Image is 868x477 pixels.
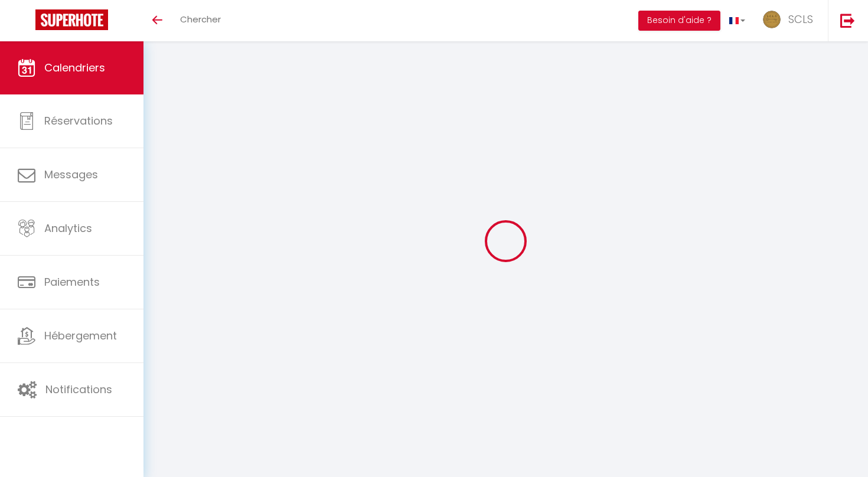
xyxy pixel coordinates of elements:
button: Besoin d'aide ? [638,11,720,31]
img: Super Booking [35,9,108,30]
span: Analytics [44,221,92,236]
span: Réservations [44,113,113,128]
span: Notifications [45,382,112,397]
span: SCLS [788,12,813,27]
img: logout [840,13,855,28]
span: Chercher [180,13,221,25]
span: Hébergement [44,328,117,343]
span: Calendriers [44,60,105,75]
span: Messages [44,167,98,182]
span: Paiements [44,275,100,289]
img: ... [763,11,781,28]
